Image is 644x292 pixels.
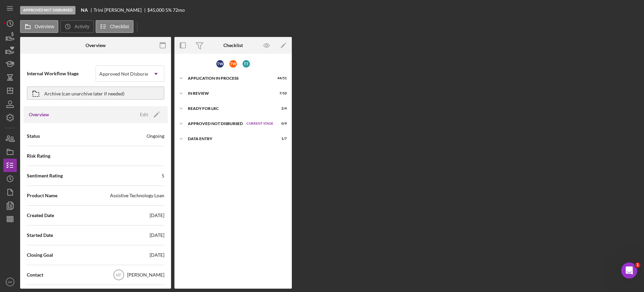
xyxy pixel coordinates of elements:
div: Edit [140,110,148,120]
span: Sentiment Rating [27,172,63,179]
span: Product Name [27,192,57,199]
div: [DATE] [150,252,164,258]
text: MF [8,280,12,284]
button: Edit [136,110,162,120]
div: [DATE] [150,212,164,219]
button: Activity [60,20,94,33]
div: Overview [86,43,106,48]
div: 1 / 7 [275,137,287,141]
div: [PERSON_NAME] [127,272,164,278]
div: 7 / 10 [275,91,287,95]
div: T W [229,60,237,68]
div: Checklist [223,43,243,48]
div: 2 / 4 [275,107,287,111]
label: Overview [35,24,54,29]
button: MF [3,275,17,289]
label: Checklist [110,24,129,29]
div: Approved Not Disbursed [99,71,152,77]
span: Contact [27,272,43,278]
span: Closing Goal [27,252,53,258]
button: Overview [20,20,58,33]
div: 44 / 51 [275,76,287,80]
div: Ongoing [147,133,164,139]
div: 5 [162,172,164,179]
iframe: Intercom live chat [621,262,637,279]
div: Archive (can unarchive later if needed) [44,87,124,99]
span: 1 [635,262,640,268]
div: Approved Not Disbursed [20,6,75,14]
div: Ready for LRC [188,107,270,111]
div: [DATE] [150,232,164,239]
span: Status [27,133,40,139]
div: 0 / 9 [275,122,287,126]
div: Approved Not Disbursed [188,122,243,126]
span: Risk Rating [27,153,50,159]
div: In Review [188,91,270,95]
button: Archive (can unarchive later if needed) [27,86,164,100]
span: Current Stage [247,122,273,126]
span: Started Date [27,232,53,239]
div: Application In Process [188,76,270,80]
b: NA [81,7,88,13]
span: Created Date [27,212,54,219]
label: Activity [74,24,89,29]
div: 72 mo [173,7,185,13]
text: MF [116,273,121,278]
div: T W [216,60,224,68]
div: Trini [PERSON_NAME] [94,7,147,13]
div: 5 % [165,7,172,13]
h3: Overview [29,111,49,118]
span: Internal Workflow Stage [27,70,96,77]
div: Assistive Technology Loan [110,192,164,199]
div: Data Entry [188,137,270,141]
div: $45,000 [147,7,164,13]
div: T T [243,60,250,68]
button: Checklist [96,20,133,33]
